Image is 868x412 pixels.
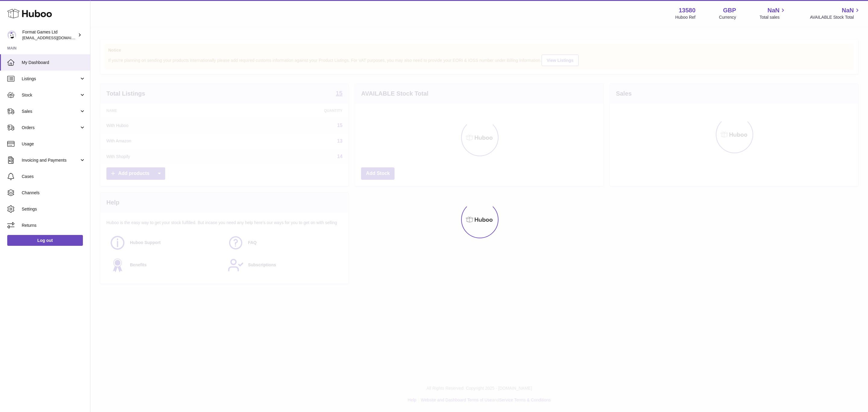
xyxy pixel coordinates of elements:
[22,157,79,163] span: Invoicing and Payments
[22,92,79,98] span: Stock
[810,6,861,20] a: NaN AVAILABLE Stock Total
[675,14,696,20] div: Huboo Ref
[719,14,736,20] div: Currency
[7,235,83,246] a: Log out
[7,30,16,40] img: internalAdmin-13580@internal.huboo.com
[22,206,86,212] span: Settings
[767,6,779,14] span: NaN
[22,35,89,40] span: [EMAIL_ADDRESS][DOMAIN_NAME]
[22,109,79,114] span: Sales
[679,6,696,14] strong: 13580
[759,6,786,20] a: NaN Total sales
[22,125,79,131] span: Orders
[810,14,861,20] span: AVAILABLE Stock Total
[22,223,86,228] span: Returns
[22,141,86,147] span: Usage
[842,6,854,14] span: NaN
[723,6,736,14] strong: GBP
[22,29,77,41] div: Format Games Ltd
[22,174,86,179] span: Cases
[759,14,786,20] span: Total sales
[22,60,86,65] span: My Dashboard
[22,190,86,196] span: Channels
[22,76,79,82] span: Listings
